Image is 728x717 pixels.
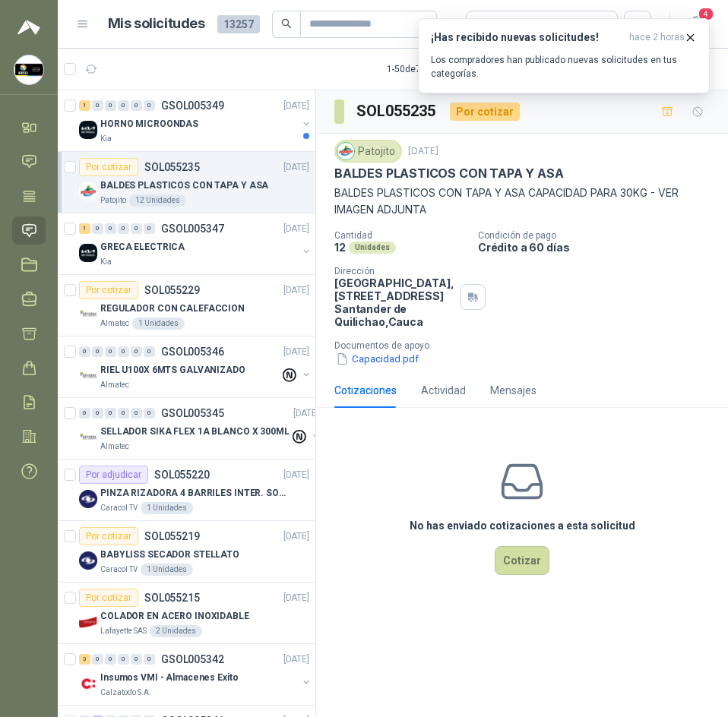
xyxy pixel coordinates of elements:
div: 1 Unidades [141,502,193,514]
a: Por cotizarSOL055235[DATE] Company LogoBALDES PLASTICOS CON TAPA Y ASAPatojito12 Unidades [58,152,315,213]
p: Almatec [100,379,129,391]
p: [DATE] [283,345,309,359]
div: 0 [144,408,155,419]
div: 0 [131,346,142,357]
div: 0 [118,223,129,234]
div: Por cotizar [79,281,138,299]
a: 0 0 0 0 0 0 GSOL005345[DATE] Company LogoSELLADOR SIKA FLEX 1A BLANCO X 300MLAlmatec [79,404,322,453]
div: 12 Unidades [129,194,186,207]
a: 1 0 0 0 0 0 GSOL005347[DATE] Company LogoGRECA ELECTRICAKia [79,220,312,268]
p: SOL055220 [154,469,210,480]
img: Company Logo [14,55,43,84]
h3: No has enviado cotizaciones a esta solicitud [410,517,635,534]
div: 2 Unidades [150,625,202,637]
img: Company Logo [79,305,97,324]
a: Por adjudicarSOL055220[DATE] Company LogoPINZA RIZADORA 4 BARRILES INTER. SOL-GEL BABYLISS SECADO... [58,460,315,521]
p: SOL055215 [144,592,200,603]
div: 0 [144,654,155,665]
p: GSOL005347 [161,223,224,234]
h1: Mis solicitudes [108,13,205,35]
p: Insumos VMI - Almacenes Exito [100,671,239,685]
p: [GEOGRAPHIC_DATA], [STREET_ADDRESS] Santander de Quilichao , Cauca [334,276,454,328]
p: Kia [100,256,112,268]
p: SOL055235 [144,162,200,172]
p: Cantidad [334,230,466,241]
div: Unidades [349,242,396,254]
div: 0 [105,100,116,111]
div: 1 - 50 de 7875 [387,57,486,81]
h3: SOL055235 [356,99,438,123]
p: Lafayette SAS [100,625,147,637]
span: search [281,18,292,29]
p: PINZA RIZADORA 4 BARRILES INTER. SOL-GEL BABYLISS SECADOR STELLATO [100,486,290,501]
p: [DATE] [283,99,309,113]
img: Company Logo [337,143,354,160]
p: [DATE] [283,283,309,298]
div: 1 [79,223,90,234]
img: Company Logo [79,674,97,693]
p: [DATE] [408,144,438,159]
p: GRECA ELECTRICA [100,240,185,254]
div: 0 [131,100,142,111]
img: Company Logo [79,121,97,139]
p: [DATE] [283,591,309,605]
div: 1 Unidades [132,317,185,330]
p: [DATE] [283,222,309,236]
button: ¡Has recibido nuevas solicitudes!hace 2 horas Los compradores han publicado nuevas solicitudes en... [418,18,710,93]
div: 0 [131,654,142,665]
img: Company Logo [79,428,97,447]
p: Caracol TV [100,564,138,576]
p: SELLADOR SIKA FLEX 1A BLANCO X 300ML [100,425,290,439]
div: Patojito [334,140,402,163]
div: 0 [105,408,116,419]
div: 0 [92,346,103,357]
div: Por cotizar [79,527,138,545]
div: Por cotizar [79,589,138,607]
p: Crédito a 60 días [478,241,722,254]
button: Cotizar [495,546,549,575]
div: 1 [79,100,90,111]
div: 3 [79,654,90,665]
a: Por cotizarSOL055229[DATE] Company LogoREGULADOR CON CALEFACCIONAlmatec1 Unidades [58,275,315,336]
button: 4 [682,11,710,38]
div: Por cotizar [450,103,520,121]
div: 0 [131,223,142,234]
div: 0 [118,408,129,419]
div: Por adjudicar [79,466,148,484]
p: Almatec [100,317,129,330]
div: Actividad [421,382,466,399]
div: Todas [476,16,508,33]
a: Por cotizarSOL055219[DATE] Company LogoBABYLISS SECADOR STELLATOCaracol TV1 Unidades [58,521,315,583]
div: 0 [79,408,90,419]
img: Company Logo [79,367,97,385]
p: BALDES PLASTICOS CON TAPA Y ASA [100,178,268,193]
button: Capacidad.pdf [334,351,420,367]
div: 0 [144,223,155,234]
a: 1 0 0 0 0 0 GSOL005349[DATE] Company LogoHORNO MICROONDASKia [79,96,312,145]
p: [DATE] [283,160,309,175]
p: GSOL005349 [161,100,224,111]
p: SOL055219 [144,531,200,542]
p: Patojito [100,194,126,207]
div: 0 [105,223,116,234]
p: [DATE] [293,406,319,421]
div: Por cotizar [79,158,138,176]
p: [DATE] [283,652,309,667]
p: REGULADOR CON CALEFACCION [100,302,245,316]
img: Company Logo [79,182,97,201]
p: GSOL005342 [161,654,224,665]
p: 12 [334,241,346,254]
img: Company Logo [79,490,97,508]
p: GSOL005345 [161,408,224,419]
div: 0 [92,408,103,419]
img: Company Logo [79,551,97,570]
p: Kia [100,133,112,145]
div: 0 [105,346,116,357]
div: Mensajes [490,382,537,399]
p: BALDES PLASTICOS CON TAPA Y ASA [334,166,563,182]
div: 0 [79,346,90,357]
img: Company Logo [79,613,97,631]
p: SOL055229 [144,285,200,295]
p: [DATE] [283,529,309,544]
span: 4 [698,7,714,21]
